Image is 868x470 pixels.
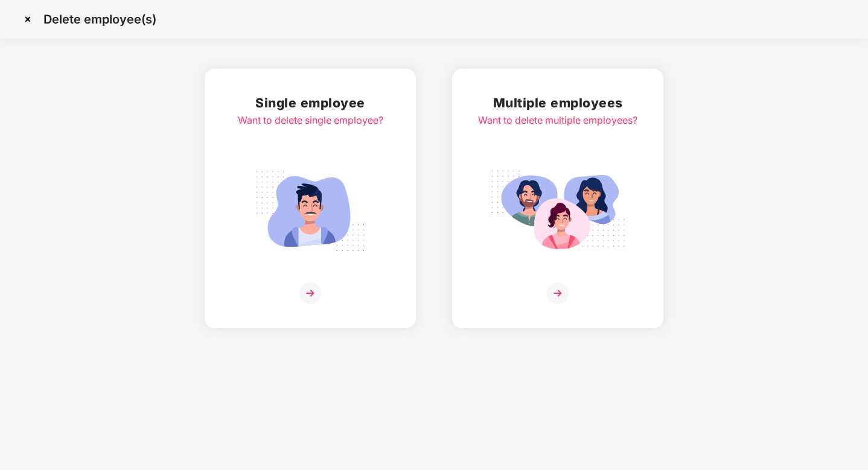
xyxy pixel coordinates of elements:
[18,10,37,29] img: svg+xml;base64,PHN2ZyBpZD0iQ3Jvc3MtMzJ4MzIiIHhtbG5zPSJodHRwOi8vd3d3LnczLm9yZy8yMDAwL3N2ZyIgd2lkdG...
[238,93,383,113] h2: Single employee
[243,164,378,258] img: svg+xml;base64,PHN2ZyB4bWxucz0iaHR0cDovL3d3dy53My5vcmcvMjAwMC9zdmciIGlkPSJTaW5nbGVfZW1wbG95ZWUiIH...
[478,93,637,113] h2: Multiple employees
[299,282,321,304] img: svg+xml;base64,PHN2ZyB4bWxucz0iaHR0cDovL3d3dy53My5vcmcvMjAwMC9zdmciIHdpZHRoPSIzNiIgaGVpZ2h0PSIzNi...
[547,282,569,304] img: svg+xml;base64,PHN2ZyB4bWxucz0iaHR0cDovL3d3dy53My5vcmcvMjAwMC9zdmciIHdpZHRoPSIzNiIgaGVpZ2h0PSIzNi...
[490,164,625,258] img: svg+xml;base64,PHN2ZyB4bWxucz0iaHR0cDovL3d3dy53My5vcmcvMjAwMC9zdmciIGlkPSJNdWx0aXBsZV9lbXBsb3llZS...
[478,113,637,128] div: Want to delete multiple employees?
[43,12,156,27] p: Delete employee(s)
[238,113,383,128] div: Want to delete single employee?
